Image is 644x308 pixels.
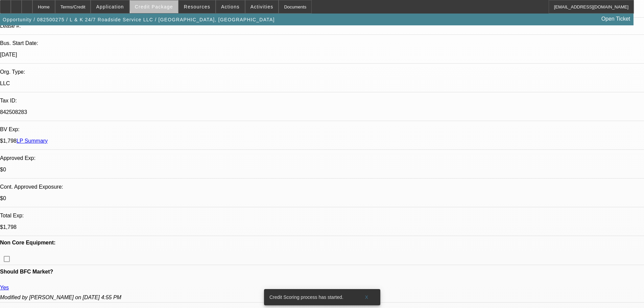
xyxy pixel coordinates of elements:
[17,138,48,144] a: LP Summary
[179,0,215,13] button: Resources
[221,4,240,9] span: Actions
[264,289,356,305] div: Credit Scoring process has started.
[251,4,273,9] span: Activities
[96,4,124,9] span: Application
[216,0,245,13] button: Actions
[245,0,279,13] button: Activities
[365,294,368,300] span: X
[135,4,173,9] span: Credit Package
[3,17,275,22] span: Opportunity / 082500275 / L & K 24/7 Roadside Service LLC / [GEOGRAPHIC_DATA], [GEOGRAPHIC_DATA]
[356,291,378,303] button: X
[184,4,210,9] span: Resources
[91,0,129,13] button: Application
[130,0,178,13] button: Credit Package
[599,13,633,25] a: Open Ticket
